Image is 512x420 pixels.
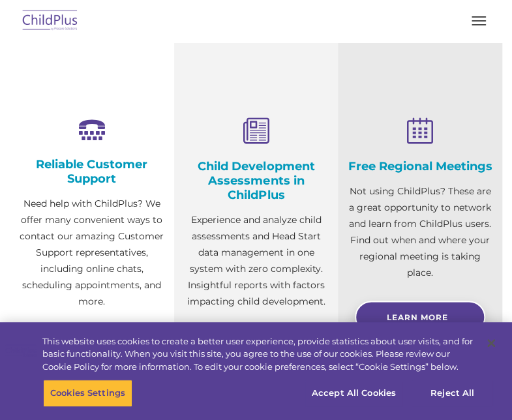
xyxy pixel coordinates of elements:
h4: Free Regional Meetings [348,159,492,173]
div: This website uses cookies to create a better user experience, provide statistics about user visit... [42,335,476,374]
button: Reject All [412,380,493,407]
a: Learn More [355,301,485,333]
h4: Child Development Assessments in ChildPlus [184,159,329,202]
span: Learn More [387,312,448,322]
button: Cookies Settings [43,380,132,407]
p: Experience and analyze child assessments and Head Start data management in one system with zero c... [184,212,329,310]
h4: Reliable Customer Support [20,157,164,186]
p: Not using ChildPlus? These are a great opportunity to network and learn from ChildPlus users. Fin... [348,183,492,281]
button: Accept All Cookies [305,380,403,407]
button: Close [477,329,505,357]
img: ChildPlus by Procare Solutions [20,6,81,37]
p: Need help with ChildPlus? We offer many convenient ways to contact our amazing Customer Support r... [20,196,164,310]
